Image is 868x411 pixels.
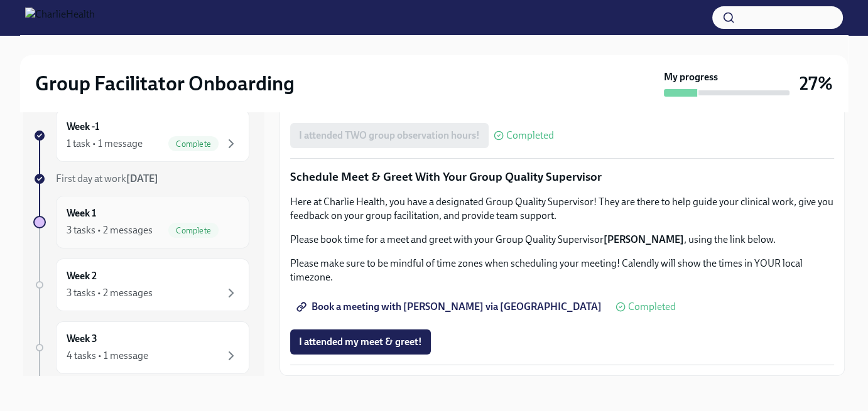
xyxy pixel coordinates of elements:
[168,139,219,149] span: Complete
[664,70,718,84] strong: My progress
[33,196,249,248] a: Week 13 tasks • 2 messagesComplete
[299,301,602,313] span: Book a meeting with [PERSON_NAME] via [GEOGRAPHIC_DATA]
[67,332,97,346] h6: Week 3
[628,302,676,312] span: Completed
[506,131,554,141] span: Completed
[67,269,97,283] h6: Week 2
[33,321,249,374] a: Week 34 tasks • 1 message
[290,294,610,319] a: Book a meeting with [PERSON_NAME] via [GEOGRAPHIC_DATA]
[604,233,684,245] strong: [PERSON_NAME]
[168,226,219,235] span: Complete
[25,8,95,28] img: CharlieHealth
[126,173,158,184] strong: [DATE]
[67,349,148,363] div: 4 tasks • 1 message
[67,223,153,237] div: 3 tasks • 2 messages
[290,195,834,223] p: Here at Charlie Health, you have a designated Group Quality Supervisor! They are there to help gu...
[67,206,96,220] h6: Week 1
[290,257,834,284] p: Please make sure to be mindful of time zones when scheduling your meeting! Calendly will show the...
[299,336,422,348] span: I attended my meet & greet!
[290,329,431,355] button: I attended my meet & greet!
[67,137,143,151] div: 1 task • 1 message
[33,109,249,162] a: Week -11 task • 1 messageComplete
[67,120,99,134] h6: Week -1
[33,259,249,311] a: Week 23 tasks • 2 messages
[33,172,249,186] a: First day at work[DATE]
[290,169,834,185] p: Schedule Meet & Greet With Your Group Quality Supervisor
[56,173,158,184] span: First day at work
[800,72,833,95] h3: 27%
[290,233,834,247] p: Please book time for a meet and greet with your Group Quality Supervisor , using the link below.
[35,71,295,96] h2: Group Facilitator Onboarding
[67,286,153,300] div: 3 tasks • 2 messages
